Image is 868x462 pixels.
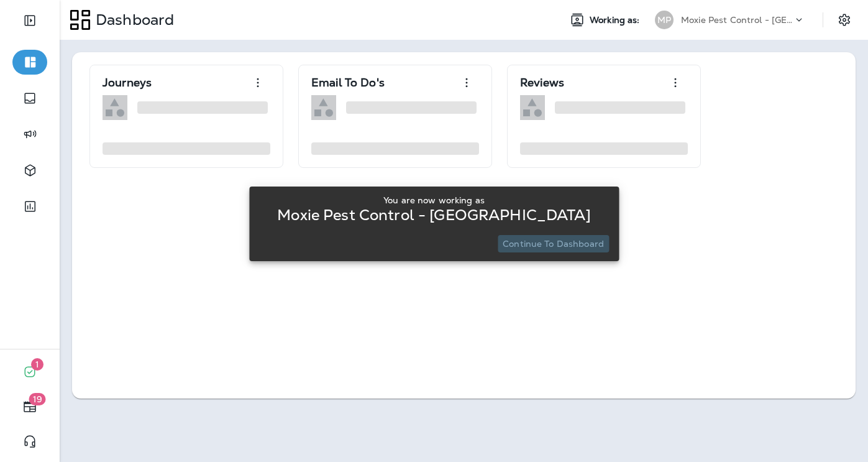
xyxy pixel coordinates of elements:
span: 19 [29,393,46,405]
button: Expand Sidebar [12,8,47,33]
p: Journeys [103,76,152,89]
p: Moxie Pest Control - [GEOGRAPHIC_DATA] [681,15,793,25]
button: 19 [12,394,47,419]
p: You are now working as [383,195,485,205]
span: 1 [31,358,43,371]
div: MP [655,11,674,29]
p: Continue to Dashboard [503,239,604,249]
button: 1 [12,359,47,384]
button: Settings [833,9,856,31]
p: Moxie Pest Control - [GEOGRAPHIC_DATA] [277,210,590,220]
p: Dashboard [91,11,174,29]
button: Continue to Dashboard [498,235,609,252]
